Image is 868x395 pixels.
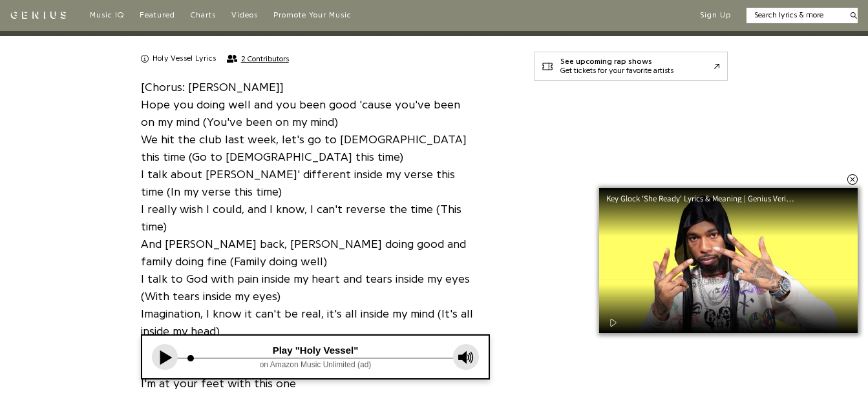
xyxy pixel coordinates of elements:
[140,11,175,19] span: Featured
[606,194,807,203] div: Key Glock 'She Ready' Lyrics & Meaning | Genius Verified
[241,54,289,63] span: 2 Contributors
[700,10,731,21] button: Sign Up
[560,57,673,66] div: See upcoming rap shows
[191,11,216,19] span: Charts
[142,336,489,378] iframe: Tonefuse player
[560,66,673,76] div: Get tickets for your favorite artists
[746,10,843,21] input: Search lyrics & more
[227,54,289,63] button: 2 Contributors
[231,11,258,19] span: Videos
[90,11,124,19] span: Music IQ
[90,10,124,21] a: Music IQ
[231,10,258,21] a: Videos
[191,10,216,21] a: Charts
[140,10,175,21] a: Featured
[273,10,352,21] a: Promote Your Music
[153,54,217,64] h2: Holy Vessel Lyrics
[273,11,352,19] span: Promote Your Music
[534,52,728,81] a: See upcoming rap showsGet tickets for your favorite artists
